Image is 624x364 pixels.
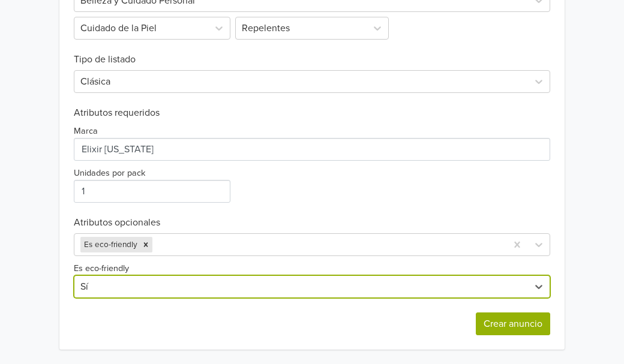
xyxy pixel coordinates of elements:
label: Es eco-friendly [74,262,129,275]
label: Unidades por pack [74,167,145,180]
h6: Tipo de listado [74,40,550,65]
button: Crear anuncio [476,312,550,335]
h6: Atributos opcionales [74,217,550,228]
div: Remove Es eco-friendly [139,237,152,252]
div: Es eco-friendly [80,237,139,252]
h6: Atributos requeridos [74,107,550,119]
label: Marca [74,125,98,138]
